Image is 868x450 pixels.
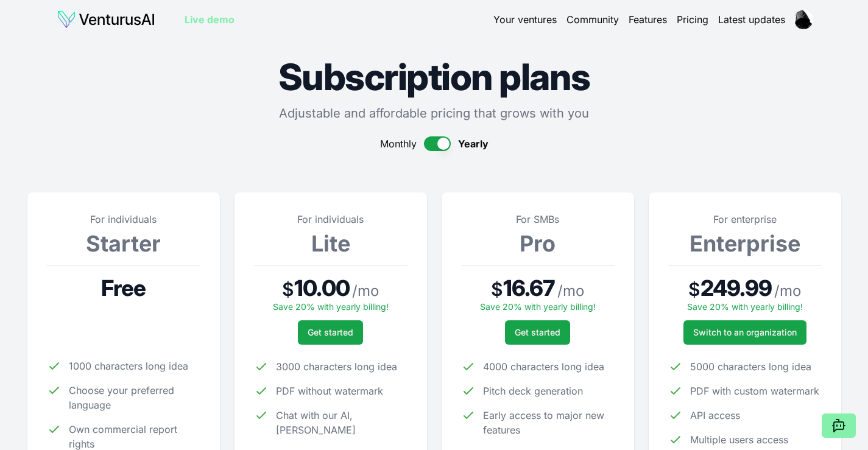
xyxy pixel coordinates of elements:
span: 10.00 [294,276,350,300]
h3: Enterprise [668,231,822,256]
a: Your ventures [493,12,557,27]
p: For individuals [254,212,408,227]
span: Free [101,276,146,300]
span: 1000 characters long idea [69,359,188,373]
a: Live demo [185,12,235,27]
span: Get started [308,326,353,339]
span: Save 20% with yearly billing! [480,301,596,312]
button: Get started [298,320,363,345]
span: Save 20% with yearly billing! [687,301,803,312]
span: Chat with our AI, [PERSON_NAME] [276,408,408,437]
span: 5000 characters long idea [690,359,811,374]
button: Get started [505,320,570,345]
span: 249.99 [700,276,772,300]
span: / mo [352,281,379,301]
a: Community [566,12,619,27]
span: PDF with custom watermark [690,384,819,398]
span: / mo [557,281,584,301]
span: / mo [774,281,801,301]
a: Features [629,12,667,27]
h3: Pro [461,231,615,256]
a: Pricing [677,12,708,27]
span: 4000 characters long idea [483,359,604,374]
span: $ [491,278,503,300]
span: 3000 characters long idea [276,359,397,374]
span: Early access to major new features [483,408,615,437]
a: Latest updates [718,12,785,27]
p: For SMBs [461,212,615,227]
span: Multiple users access [690,432,788,447]
img: logo [57,10,155,29]
p: For individuals [47,212,200,227]
h3: Lite [254,231,408,256]
p: For enterprise [668,212,822,227]
span: 16.67 [503,276,556,300]
span: $ [282,278,294,300]
span: Yearly [458,136,489,151]
span: Pitch deck generation [483,384,583,398]
span: Monthly [380,136,417,151]
h1: Subscription plans [27,58,841,95]
span: PDF without watermark [276,384,383,398]
span: Get started [515,326,560,339]
h3: Starter [47,231,200,256]
p: Adjustable and affordable pricing that grows with you [27,105,841,122]
span: API access [690,408,740,423]
span: $ [688,278,700,300]
span: Save 20% with yearly billing! [273,301,389,312]
span: Choose your preferred language [69,383,200,412]
img: ACg8ocIyXX99fbNqg1pdxudxS0r_OKohcxQpAlKuVHQuraLfJWyw1Lq5=s96-c [794,10,813,29]
a: Switch to an organization [683,320,806,345]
